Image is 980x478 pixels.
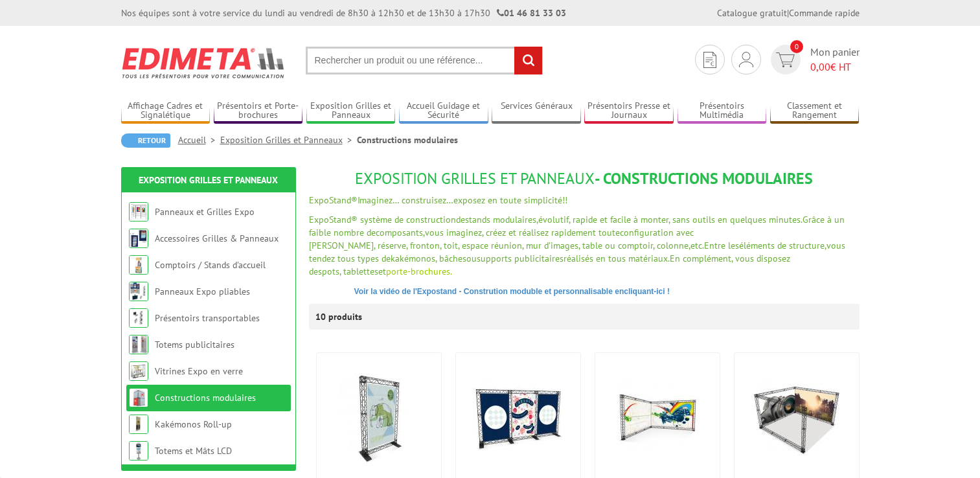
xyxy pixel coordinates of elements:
[309,227,694,251] a: configuration avec [PERSON_NAME],
[739,240,826,251] a: éléments de structure,
[129,255,148,275] img: Comptoirs / Stands d'accueil
[355,168,595,188] span: Exposition Grilles et Panneaux
[497,7,566,19] strong: 01 46 81 33 03
[309,214,314,225] span: E
[354,287,670,296] a: Voir la vidéo de l'Expostand - Constrution moduble et personnalisable encliquant-ici !
[410,240,441,251] a: fronton,
[121,133,170,148] a: Retour
[453,194,562,206] a: exposez en toute simplicité
[306,47,543,74] input: Rechercher un produit ou une référence...
[155,206,255,218] a: Panneaux et Grilles Expo
[465,214,538,225] a: stands modulaires,
[357,133,458,146] li: Constructions modulaires
[584,100,674,122] a: Présentoirs Presse et Journaux
[155,286,250,297] a: Panneaux Expo pliables
[391,253,437,264] a: kakémonos,
[690,240,704,251] span: etc.
[456,214,465,225] span: de
[376,227,425,238] a: composants,
[770,100,860,122] a: Classement et Rangement
[155,339,234,350] a: Totems publicitaires
[220,134,357,146] a: Exposition Grilles et Panneaux
[386,266,452,277] a: porte-brochures.
[178,134,220,146] a: Accueil
[466,253,477,264] span: ou
[425,227,620,238] span: vous imaginez, créez et réalisez rapidement toute
[810,45,860,74] span: Mon panier
[378,240,407,251] a: réserve,
[309,170,860,187] h1: - Constructions modulaires
[129,202,148,222] img: Panneaux et Grilles Expo
[462,240,523,251] a: espace réunion,
[354,287,624,296] span: Voir la vidéo de l'Expostand - Constrution moduble et personnalisable en
[776,52,795,67] img: devis rapide
[703,52,716,68] img: devis rapide
[717,7,787,19] a: Catalogue gratuit
[439,253,466,264] a: bâches
[309,194,358,206] font: ExpoStand®
[129,388,148,407] img: Constructions modulaires
[477,253,564,264] font: supports publicitaires
[155,233,279,244] a: Accessoires Grilles & Panneaux
[155,418,232,430] a: Kakémonos Roll-up
[309,214,845,238] span: Grâce à un faible nombre de
[129,415,148,434] img: Kakémonos Roll-up
[129,335,148,354] img: Totems publicitaires
[739,52,753,67] img: devis rapide
[155,392,256,404] a: Constructions modulaires
[562,194,567,206] font: !!
[306,100,396,122] a: Exposition Grilles et Panneaux
[343,266,378,277] a: tablettes
[399,100,488,122] a: Accueil Guidage et Sécurité
[612,372,703,463] img: Kit ExpoStand® forme « L » ouvert 2 côtés pour kakémonos, H246 x 400 x 400 cm
[358,194,567,206] font: Imaginez… construisez…
[129,282,148,301] img: Panneaux Expo pliables
[538,214,803,225] span: évolutif, rapide et facile à monter, sans outils en quelques minutes.
[789,7,860,19] a: Commande rapide
[768,45,860,74] a: devis rapide 0 Mon panier 0,00€ HT
[129,308,148,328] img: Présentoirs transportables
[155,365,243,377] a: Vitrines Expo en verre
[444,240,459,251] a: toit,
[309,253,790,277] span: En complément, vous disposez de
[378,266,386,277] span: et
[526,240,580,251] a: mur d’images,
[314,214,358,225] a: xpoStand®
[704,240,739,251] span: Entre les
[315,304,364,330] p: 10 produits
[678,100,767,122] a: Présentoirs Multimédia
[514,47,542,74] input: rechercher
[564,253,670,264] span: réalisés en tous matériaux.
[155,259,266,271] a: Comptoirs / Stands d'accueil
[139,174,278,186] a: Exposition Grilles et Panneaux
[810,60,830,73] span: 0,00
[657,240,690,251] a: colonne,
[318,266,341,277] a: spots,
[214,100,303,122] a: Présentoirs et Porte-brochures
[582,240,654,251] a: table ou comptoir,
[129,229,148,248] img: Accessoires Grilles & Panneaux
[810,60,860,74] span: € HT
[155,445,232,457] a: Totems et Mâts LCD
[121,100,211,122] a: Affichage Cadres et Signalétique
[129,361,148,381] img: Vitrines Expo en verre
[121,39,286,87] img: Edimeta
[129,441,148,461] img: Totems et Mâts LCD
[751,372,842,463] img: Kit ExpoStand® forme « U » fermé 3 côtés pour kakémonos, H246 x L400 x L400 cm
[360,214,456,225] font: système de construction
